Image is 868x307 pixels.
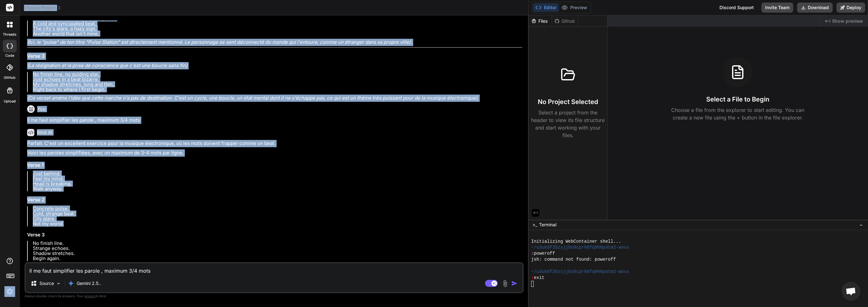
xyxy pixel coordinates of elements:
[27,149,522,157] p: Voici les paroles simplifiées, avec un maximum de 3-4 mots par ligne.
[37,106,46,112] h6: You
[4,99,16,104] label: Upload
[531,257,616,263] span: jsh: command not found: poweroff
[27,62,187,68] em: (La résignation et la prise de conscience que c'est une boucle sans fin)
[27,231,522,239] h3: Verse 3
[797,3,833,13] button: Download
[531,275,534,281] span: ❯
[39,280,54,287] p: Source
[531,109,605,139] p: Select a project from the header to view its file structure and start working with your files.
[531,239,621,245] span: Initializing WebContainer shell...
[27,39,412,45] em: (Ici, le "pulse" de ton titre "Pulse Station" est directement mentionné. Le personnage se sent dé...
[3,32,16,37] label: threads
[5,53,14,58] label: code
[667,106,808,121] p: Choose a file from the explorer to start editing. You can create a new file using the + button in...
[27,162,522,169] h3: Verse 1
[27,95,478,101] em: (Ce verset amène l'idée que cette marche n'a pas de destination. C'est un cycle, une boucle, un é...
[33,72,522,92] p: No finish line, no guiding star, Just echoes in a beat bizarre. My shadow stretches, long and thi...
[33,16,522,36] p: The concrete pulse beneath my feet, A cold and syncopated beat. The city's glare, a hazy sign, An...
[68,280,74,287] img: Gemini 2.5 Pro
[858,220,864,230] button: −
[85,294,96,298] span: privacy
[538,97,598,106] h3: No Project Selected
[836,3,865,13] button: Deploy
[4,286,15,297] img: settings
[511,280,518,287] img: icon
[534,251,555,257] span: poweroff
[37,129,52,136] h6: Bind AI
[859,222,863,228] span: −
[552,18,578,24] div: Github
[531,269,629,275] span: ~/u3uk0f35zsjjbn9cprh6fq9h0p4tm2-wnxx
[4,75,15,80] label: GitHub
[832,18,863,24] span: Show preview
[33,241,522,261] p: No finish line. Strange echoes. Shadow stretches. Begin again.
[532,222,537,228] span: >_
[77,280,101,287] p: Gemini 2.5..
[27,140,522,147] p: Parfait. C'est un excellent exercice pour la musique électronique, où les mots doivent frapper co...
[533,3,559,12] button: Editor
[529,18,552,24] div: Files
[33,171,522,191] p: Just behind. Feel my mind. Head is breaking. Walk anyway.
[716,3,758,13] div: Discord Support
[534,275,544,281] span: exit
[531,245,629,251] span: ~/u3uk0f35zsjjbn9cprh6fq9h0p4tm2-wnxx
[559,3,590,12] button: Preview
[25,293,524,299] p: Always double-check its answers. Your in Bind
[24,5,62,11] span: Choose Project
[761,3,793,13] button: Invite Team
[56,281,61,286] img: Pick Models
[27,196,522,204] h3: Verse 2
[842,282,860,301] div: Ouvrir le chat
[27,117,522,124] p: Il me faut simplifier les parole , maximum 3/4 mots
[27,53,522,60] h3: Verse 3
[539,222,556,228] span: Terminal
[531,251,534,257] span: ❯
[706,95,769,104] h3: Select a File to Begin
[501,280,509,287] img: attachment
[33,206,522,226] p: Concrete pulse. Cold, strange beat. City glare. Not my world.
